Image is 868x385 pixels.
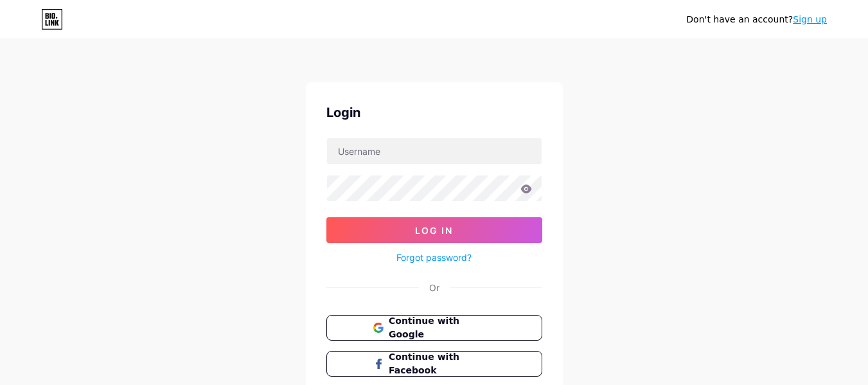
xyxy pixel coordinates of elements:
div: Don't have an account? [686,13,827,26]
div: Login [326,103,542,122]
span: Continue with Google [389,314,495,341]
span: Log In [415,225,453,236]
button: Log In [326,217,542,243]
a: Forgot password? [396,251,472,264]
div: Or [429,281,439,294]
span: Continue with Facebook [389,350,495,377]
button: Continue with Google [326,315,542,341]
button: Continue with Facebook [326,351,542,377]
input: Username [327,138,542,164]
a: Sign up [793,14,827,24]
